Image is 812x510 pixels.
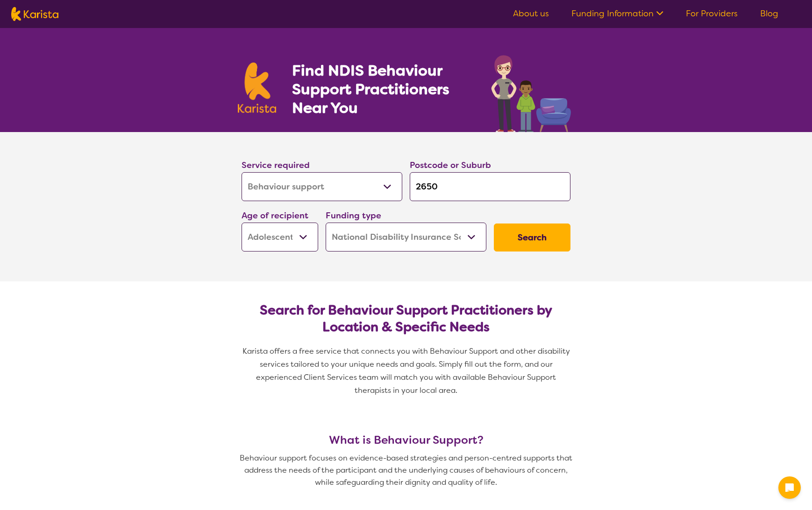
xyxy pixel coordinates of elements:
button: Search [494,224,570,252]
img: Karista logo [11,7,58,21]
input: Type [410,172,570,201]
p: Karista offers a free service that connects you with Behaviour Support and other disability servi... [238,345,574,397]
label: Service required [242,160,310,171]
label: Age of recipient [242,210,308,221]
h1: Find NDIS Behaviour Support Practitioners Near You [292,61,473,117]
img: Karista logo [238,63,276,113]
a: Blog [760,8,778,19]
img: behaviour-support [489,50,574,132]
a: Funding Information [571,8,663,19]
h3: What is Behaviour Support? [238,433,574,447]
label: Postcode or Suburb [410,160,491,171]
a: About us [513,8,549,19]
label: Funding type [326,210,381,221]
h2: Search for Behaviour Support Practitioners by Location & Specific Needs [249,302,563,335]
a: For Providers [686,8,738,19]
p: Behaviour support focuses on evidence-based strategies and person-centred supports that address t... [238,452,574,489]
